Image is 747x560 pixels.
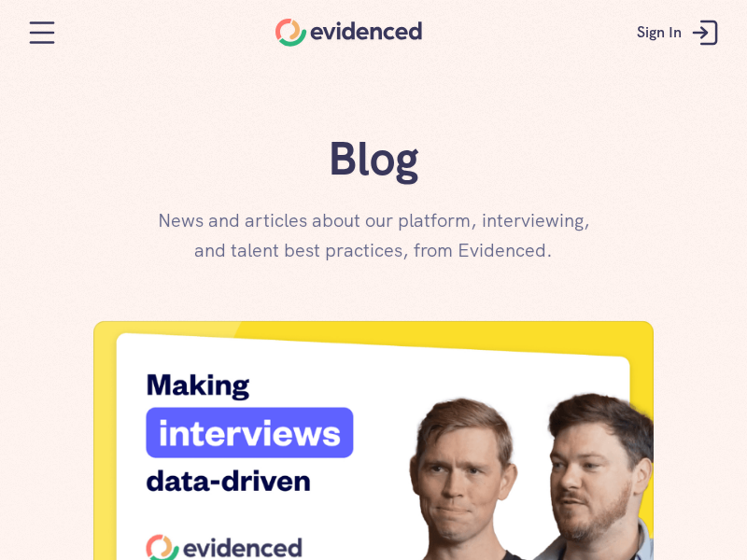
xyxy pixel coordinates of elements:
a: Sign In [623,5,738,61]
a: Home [275,19,422,47]
p: News and articles about our platform, interviewing, and talent best practices, from Evidenced. [140,205,607,265]
h1: Blog [28,131,719,187]
p: Sign In [637,21,682,45]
